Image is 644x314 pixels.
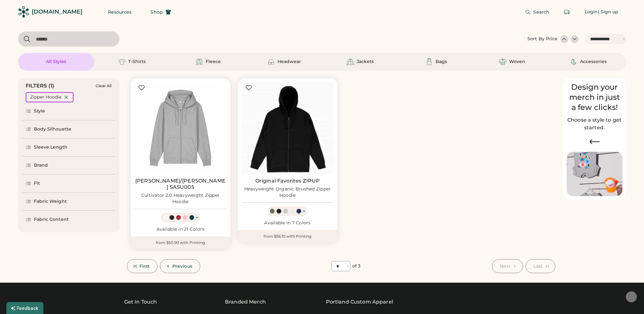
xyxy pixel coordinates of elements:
div: Brand [34,162,48,169]
button: Shop [143,6,178,18]
div: Fabric Weight [34,198,67,205]
div: Zipper Hoodie [30,94,61,100]
div: Style [34,108,45,114]
div: Jackets [357,59,374,65]
div: Bags [436,59,447,65]
div: from $56.10 with Printing [238,230,337,243]
span: Shop [150,10,163,14]
span: Next [500,264,511,268]
button: Retrieve an order [561,6,573,18]
button: Last [526,259,555,273]
div: [DOMAIN_NAME] [32,8,82,16]
img: Accessories Icon [570,58,577,66]
iframe: Front Chat [614,285,641,313]
button: Search [517,6,557,18]
span: First [139,264,150,268]
div: of 3 [352,263,360,269]
div: Fabric Content [34,216,69,223]
div: Fit [34,180,40,187]
div: + [195,214,198,221]
button: Resources [100,6,139,18]
div: | Sign up [598,9,619,15]
span: Last [533,264,543,268]
div: Branded Merch [225,298,266,306]
img: Image of Lisa Congdon Eye Print on T-Shirt and Hat [567,152,622,196]
h2: Choose a style to get started. [567,116,622,131]
button: Previous [160,259,200,273]
img: Jackets Icon [347,58,354,66]
a: [PERSON_NAME]/[PERSON_NAME] SASU005 [135,178,226,190]
img: Bags Icon [425,58,433,66]
a: Portland Custom Apparel [326,298,393,306]
div: Woven [509,59,525,65]
div: Design your merch in just a few clicks! [567,82,622,112]
span: Previous [172,264,192,268]
div: Available in 7 Colors [242,220,334,226]
img: Woven Icon [499,58,507,66]
img: Fleece Icon [195,58,203,66]
span: Search [533,10,549,14]
button: Next [492,259,523,273]
div: Body Silhouette [34,126,72,132]
div: Sleeve Length [34,144,67,151]
div: Accessories [580,59,607,65]
div: Headwear [277,59,301,65]
div: Available in 21 Colors [135,226,226,233]
div: Cultivator 2.0 Heavyweight Zipper Hoodie [135,192,226,205]
div: from $50.90 with Printing [131,236,230,249]
button: First [127,259,158,273]
div: + [303,208,305,215]
img: Stanley/Stella SASU005 Cultivator 2.0 Heavyweight Zipper Hoodie [135,82,226,174]
div: Sort By Price [527,36,558,42]
img: Original Favorites ZIPUP Heavyweight Organic Brushed Zipper Hoodie [242,82,334,174]
div: Heavyweight Organic Brushed Zipper Hoodie [242,186,334,199]
div: Login [585,9,598,15]
img: Headwear Icon [267,58,275,66]
div: Fleece [206,59,221,65]
div: Clear All [96,84,112,88]
div: Get In Touch [124,298,157,306]
img: T-Shirts Icon [118,58,126,66]
div: T-Shirts [128,59,146,65]
a: Original Favorites ZIPUP [255,178,320,184]
div: FILTERS (1) [26,82,54,90]
img: Rendered Logo - Screens [18,6,29,17]
div: All Styles [46,59,66,65]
